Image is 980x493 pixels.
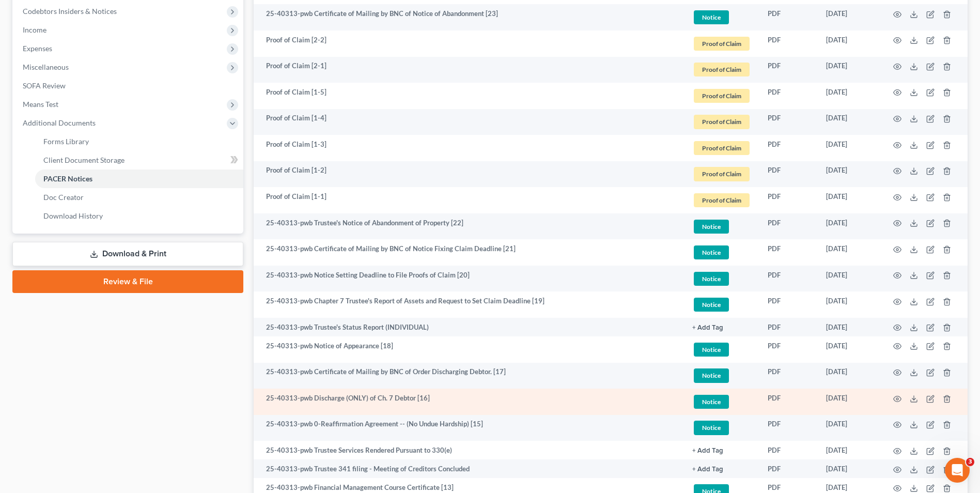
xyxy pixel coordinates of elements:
[692,464,751,474] a: + Add Tag
[14,76,243,95] a: SOFA Review
[23,7,117,16] span: Codebtors Insiders & Notices
[692,218,751,235] a: Notice
[694,37,750,51] span: Proof of Claim
[759,363,818,389] td: PDF
[23,25,46,34] span: Income
[694,220,729,234] span: Notice
[759,239,818,266] td: PDF
[254,441,684,459] td: 25-40313-pwb Trustee Services Rendered Pursuant to 330(e)
[254,336,684,363] td: 25-40313-pwb Notice of Appearance [18]
[43,211,103,220] span: Download History
[759,266,818,292] td: PDF
[254,266,684,292] td: 25-40313-pwb Notice Setting Deadline to File Proofs of Claim [20]
[818,213,881,240] td: [DATE]
[759,459,818,478] td: PDF
[759,187,818,213] td: PDF
[759,109,818,135] td: PDF
[254,161,684,188] td: Proof of Claim [1-2]
[35,188,243,207] a: Doc Creator
[818,57,881,83] td: [DATE]
[818,161,881,188] td: [DATE]
[43,156,125,164] span: Client Document Storage
[43,193,84,202] span: Doc Creator
[254,318,684,336] td: 25-40313-pwb Trustee's Status Report (INDIVIDUAL)
[818,441,881,459] td: [DATE]
[818,363,881,389] td: [DATE]
[43,137,89,146] span: Forms Library
[254,135,684,161] td: Proof of Claim [1-3]
[692,367,751,384] a: Notice
[818,415,881,441] td: [DATE]
[759,4,818,30] td: PDF
[818,291,881,318] td: [DATE]
[818,266,881,292] td: [DATE]
[694,167,750,181] span: Proof of Claim
[694,298,729,312] span: Notice
[23,118,96,127] span: Additional Documents
[692,322,751,332] a: + Add Tag
[818,336,881,363] td: [DATE]
[23,44,52,53] span: Expenses
[254,415,684,441] td: 25-40313-pwb 0-Reaffirmation Agreement -- (No Undue Hardship) [15]
[759,389,818,415] td: PDF
[12,270,243,293] a: Review & File
[35,151,243,170] a: Client Document Storage
[759,30,818,57] td: PDF
[254,459,684,478] td: 25-40313-pwb Trustee 341 filing - Meeting of Creditors Concluded
[694,115,750,129] span: Proof of Claim
[254,291,684,318] td: 25-40313-pwb Chapter 7 Trustee's Report of Assets and Request to Set Claim Deadline [19]
[818,459,881,478] td: [DATE]
[692,448,723,454] button: + Add Tag
[694,343,729,357] span: Notice
[759,161,818,188] td: PDF
[692,341,751,358] a: Notice
[692,419,751,436] a: Notice
[692,296,751,313] a: Notice
[694,368,729,382] span: Notice
[254,83,684,109] td: Proof of Claim [1-5]
[759,415,818,441] td: PDF
[254,187,684,213] td: Proof of Claim [1-1]
[818,83,881,109] td: [DATE]
[694,89,750,103] span: Proof of Claim
[818,30,881,57] td: [DATE]
[43,174,92,183] span: PACER Notices
[694,63,750,76] span: Proof of Claim
[694,245,729,259] span: Notice
[759,318,818,336] td: PDF
[818,4,881,30] td: [DATE]
[692,244,751,261] a: Notice
[759,83,818,109] td: PDF
[254,4,684,30] td: 25-40313-pwb Certificate of Mailing by BNC of Notice of Abandonment [23]
[694,193,750,207] span: Proof of Claim
[23,81,66,90] span: SOFA Review
[692,192,751,209] a: Proof of Claim
[692,325,723,331] button: + Add Tag
[692,270,751,287] a: Notice
[35,170,243,188] a: PACER Notices
[254,109,684,135] td: Proof of Claim [1-4]
[759,213,818,240] td: PDF
[23,100,58,109] span: Means Test
[254,57,684,83] td: Proof of Claim [2-1]
[692,87,751,104] a: Proof of Claim
[694,272,729,286] span: Notice
[759,135,818,161] td: PDF
[694,141,750,155] span: Proof of Claim
[254,30,684,57] td: Proof of Claim [2-2]
[759,336,818,363] td: PDF
[759,441,818,459] td: PDF
[254,239,684,266] td: 25-40313-pwb Certificate of Mailing by BNC of Notice Fixing Claim Deadline [21]
[23,63,69,71] span: Miscellaneous
[818,318,881,336] td: [DATE]
[818,135,881,161] td: [DATE]
[692,466,723,473] button: + Add Tag
[692,61,751,78] a: Proof of Claim
[818,389,881,415] td: [DATE]
[692,35,751,52] a: Proof of Claim
[945,458,970,483] iframe: Intercom live chat
[694,421,729,435] span: Notice
[818,239,881,266] td: [DATE]
[254,363,684,389] td: 25-40313-pwb Certificate of Mailing by BNC of Order Discharging Debtor. [17]
[692,9,751,26] a: Notice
